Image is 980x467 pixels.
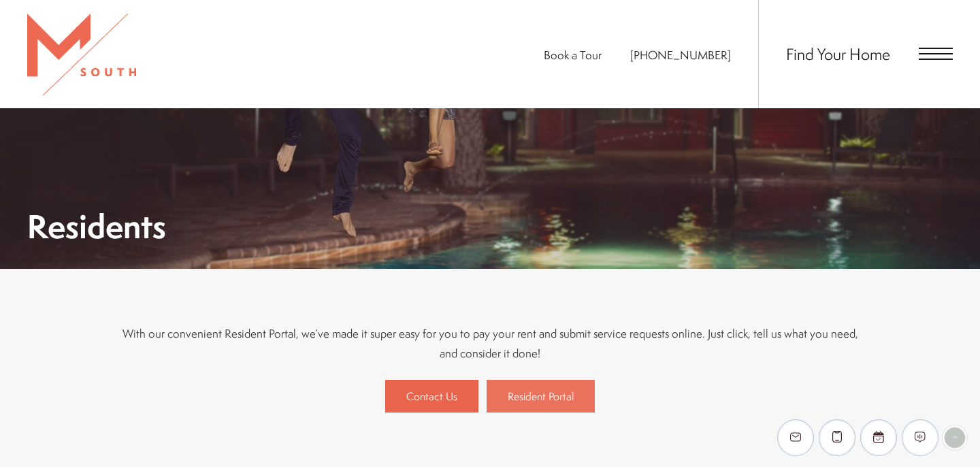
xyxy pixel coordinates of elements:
[919,48,953,60] button: Open Menu
[27,211,166,242] h1: Residents
[406,389,457,404] span: Contact Us
[487,380,595,413] a: Resident Portal
[786,43,890,65] a: Find Your Home
[508,389,574,404] span: Resident Portal
[630,47,731,63] a: Call Us at 813-570-8014
[385,380,478,413] a: Contact Us
[630,47,731,63] span: [PHONE_NUMBER]
[544,47,602,63] a: Book a Tour
[27,14,136,95] img: MSouth
[116,323,864,363] p: With our convenient Resident Portal, we’ve made it super easy for you to pay your rent and submit...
